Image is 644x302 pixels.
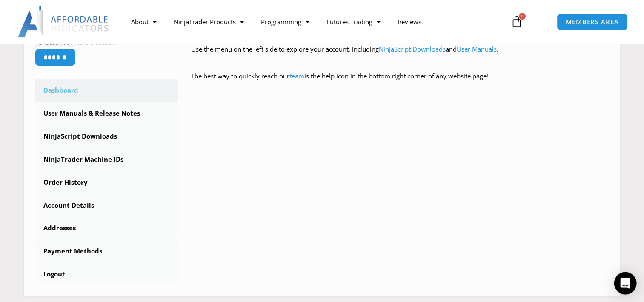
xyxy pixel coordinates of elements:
[122,12,165,32] a: About
[122,12,502,32] nav: Menu
[35,171,179,194] a: Order History
[35,148,179,171] a: NinjaTrader Machine IDs
[191,70,610,94] p: The best way to quickly reach our is the help icon in the bottom right corner of any website page!
[614,272,637,295] div: Open Intercom Messenger
[35,263,179,285] a: Logout
[519,13,526,20] span: 0
[165,12,252,32] a: NinjaTrader Products
[35,79,179,102] a: Dashboard
[379,45,446,53] a: NinjaScript Downloads
[35,195,179,217] a: Account Details
[35,125,179,148] a: NinjaScript Downloads
[35,102,179,125] a: User Manuals & Release Notes
[191,44,610,67] p: Use the menu on the left side to explore your account, including and .
[35,217,179,239] a: Addresses
[557,13,628,31] a: MEMBERS AREA
[389,12,429,32] a: Reviews
[18,6,109,37] img: LogoAI | Affordable Indicators – NinjaTrader
[35,79,179,285] nav: Account pages
[498,9,535,34] a: 0
[252,12,318,32] a: Programming
[457,45,497,53] a: User Manuals
[318,12,389,32] a: Futures Trading
[289,72,304,80] a: team
[35,240,179,262] a: Payment Methods
[566,19,619,25] span: MEMBERS AREA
